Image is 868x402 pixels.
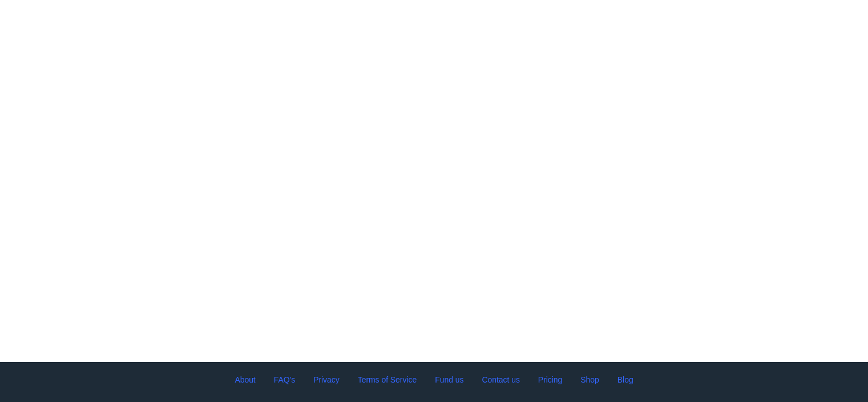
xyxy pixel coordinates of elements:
[482,373,519,387] a: Contact us
[235,373,255,387] a: About
[580,373,599,387] a: Shop
[617,373,633,387] a: Blog
[313,373,340,387] a: Privacy
[435,373,463,387] a: Fund us
[538,373,562,387] a: Pricing
[274,373,295,387] a: FAQ's
[358,373,417,387] a: Terms of Service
